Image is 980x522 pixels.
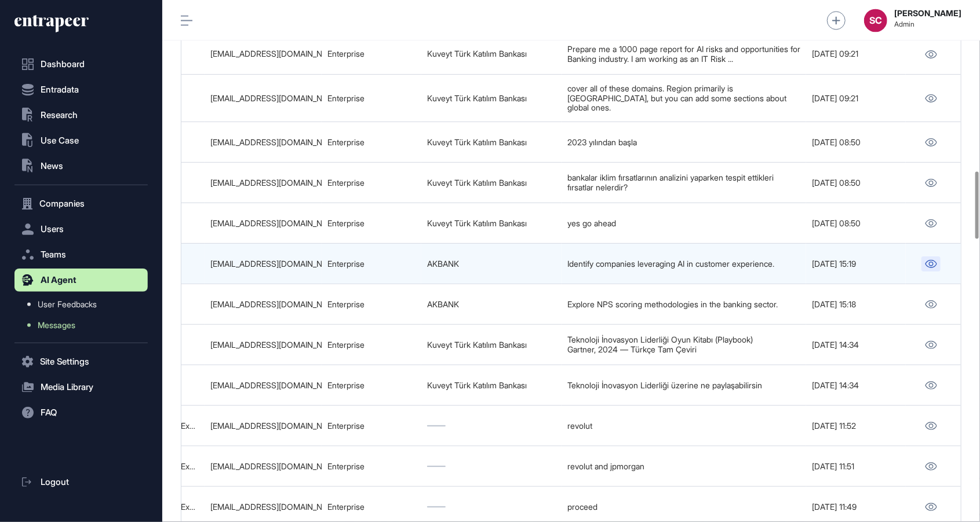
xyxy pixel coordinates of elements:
div: [EMAIL_ADDRESS][DOMAIN_NAME] [210,502,316,512]
div: cover all of these domains. Region primarily is [GEOGRAPHIC_DATA], but you can add some sections ... [567,84,800,112]
div: [DATE] 11:49 [812,502,900,512]
div: [EMAIL_ADDRESS][DOMAIN_NAME] [210,219,316,228]
a: Kuveyt Türk Katılım Bankası [427,93,527,103]
div: [EMAIL_ADDRESS][DOMAIN_NAME] [210,340,316,350]
div: Teknoloji İnovasyon Liderliği Oyun Kitabı (Playbook) Gartner, 2024 — Türkçe Tam Çeviri [567,335,800,354]
button: SC [864,9,887,32]
button: AI Agent [14,269,148,292]
div: Enterprise [327,138,416,147]
a: Kuveyt Türk Katılım Bankası [427,137,527,147]
div: Explore NPS scoring methodologies in the banking sector. [567,300,800,309]
button: News [14,155,148,178]
button: Teams [14,243,148,266]
div: [DATE] 09:21 [812,94,900,103]
span: Teams [41,250,66,259]
span: Messages [38,321,75,330]
div: [EMAIL_ADDRESS][DOMAIN_NAME] [210,138,316,147]
div: [EMAIL_ADDRESS][DOMAIN_NAME] [210,49,316,58]
button: Companies [14,192,148,215]
a: Kuveyt Türk Katılım Bankası [427,49,527,58]
div: Enterprise [327,94,416,103]
button: Users [14,218,148,241]
button: FAQ [14,401,148,424]
div: Enterprise [327,259,416,269]
a: Kuveyt Türk Katılım Bankası [427,218,527,228]
span: Use Case [41,136,79,145]
a: Kuveyt Türk Katılım Bankası [427,380,527,390]
div: [EMAIL_ADDRESS][DOMAIN_NAME] [210,300,316,309]
div: Enterprise [327,421,416,431]
a: Kuveyt Türk Katılım Bankası [427,340,527,350]
a: Kuveyt Türk Katılım Bankası [427,178,527,188]
div: yes go ahead [567,219,800,228]
span: Dashboard [41,60,85,69]
span: Admin [894,20,961,28]
div: revolut and jpmorgan [567,462,800,471]
span: Research [41,111,78,120]
div: Enterprise [327,340,416,350]
div: [EMAIL_ADDRESS][DOMAIN_NAME] [210,259,316,269]
div: [DATE] 15:18 [812,300,900,309]
a: Logout [14,470,148,494]
div: Enterprise [327,502,416,512]
div: [DATE] 08:50 [812,219,900,228]
span: News [41,161,63,171]
span: AI Agent [41,275,76,285]
div: [DATE] 14:34 [812,381,900,390]
div: [EMAIL_ADDRESS][DOMAIN_NAME] [210,178,316,188]
span: Companies [39,199,85,208]
span: Users [41,225,64,234]
span: Site Settings [40,357,89,366]
button: Research [14,104,148,127]
span: Media Library [41,383,93,392]
div: proceed [567,502,800,512]
span: User Feedbacks [38,300,97,309]
span: Logout [41,477,69,487]
div: [DATE] 14:34 [812,340,900,350]
div: Enterprise [327,462,416,471]
div: 2023 yılından başla [567,138,800,147]
div: Teknoloji İnovasyon Liderliği üzerine ne paylaşabilirsin [567,381,800,390]
a: Dashboard [14,53,148,76]
div: revolut [567,421,800,431]
button: Media Library [14,376,148,399]
div: [EMAIL_ADDRESS][DOMAIN_NAME] [210,462,316,471]
div: Prepare me a 1000 page report for AI risks and opportunities for Banking industry. I am working a... [567,45,800,64]
div: [DATE] 09:21 [812,49,900,58]
div: [EMAIL_ADDRESS][DOMAIN_NAME] [210,421,316,431]
a: AKBANK [427,259,459,269]
div: Enterprise [327,178,416,188]
a: User Feedbacks [20,294,148,315]
button: Use Case [14,129,148,152]
div: Enterprise [327,300,416,309]
span: FAQ [41,408,57,417]
div: [DATE] 08:50 [812,138,900,147]
div: bankalar iklim fırsatlarının analizini yaparken tespit ettikleri fırsatlar nelerdir? [567,173,800,192]
a: AKBANK [427,299,459,309]
div: Identify companies leveraging AI in customer experience. [567,259,800,269]
div: Enterprise [327,219,416,228]
div: [EMAIL_ADDRESS][DOMAIN_NAME] [210,381,316,390]
a: Messages [20,315,148,336]
div: [EMAIL_ADDRESS][DOMAIN_NAME] [210,94,316,103]
button: Site Settings [14,350,148,373]
button: Entradata [14,78,148,101]
div: [DATE] 11:51 [812,462,900,471]
div: [DATE] 15:19 [812,259,900,269]
div: Enterprise [327,381,416,390]
strong: [PERSON_NAME] [894,9,961,18]
div: [DATE] 08:50 [812,178,900,188]
span: Entradata [41,85,79,94]
div: [DATE] 11:52 [812,421,900,431]
div: Enterprise [327,49,416,58]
